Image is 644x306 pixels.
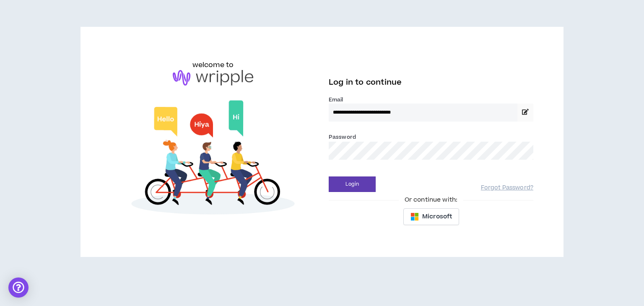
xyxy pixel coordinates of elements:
[173,70,253,86] img: logo-brand.png
[422,212,452,221] span: Microsoft
[403,208,459,225] button: Microsoft
[192,60,234,70] h6: welcome to
[329,96,533,104] label: Email
[481,184,533,192] a: Forgot Password?
[399,195,463,205] span: Or continue with:
[329,77,402,88] span: Log in to continue
[329,176,376,192] button: Login
[111,94,315,224] img: Welcome to Wripple
[329,133,356,141] label: Password
[8,277,29,298] div: Open Intercom Messenger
